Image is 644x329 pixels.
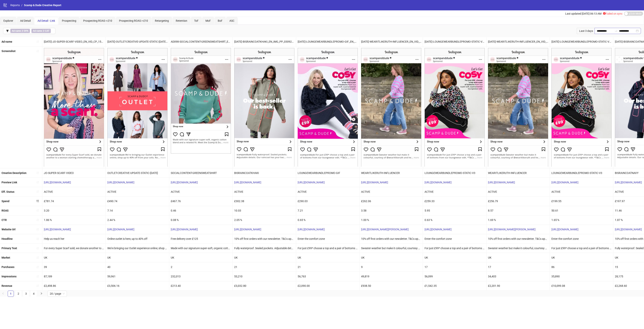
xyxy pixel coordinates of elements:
[423,197,486,206] div: £259.33
[62,19,76,22] span: Prospecting
[233,215,296,225] div: 2.05 %
[12,30,21,32] b: Ad name
[486,168,550,178] div: WEARITLIKERUTH-INFLUENCER
[551,48,612,166] img: Screenshot 120234148189120005
[486,234,550,243] div: 10% off first orders with our newsletter. T&Cs apply.
[296,215,359,225] div: 0.65 %
[550,253,613,262] div: UK
[615,181,642,184] a: [URL][DOMAIN_NAME]
[423,253,486,262] div: UK
[488,48,548,166] img: Screenshot 120234148149540005
[48,291,67,297] div: Page Size
[42,37,106,46] div: [DATE]-JO-SUPER-SCARF-VIDEO_EN_VID_CP_15082025_F_CC_SC12_USP11_JO-FOUNDER
[233,197,296,206] div: £302.38
[234,48,294,166] img: Screenshot 120233717722980005
[614,29,618,32] span: to
[551,181,578,184] a: [URL][DOMAIN_NAME]
[615,228,642,231] a: [URL][DOMAIN_NAME]
[176,19,187,22] span: Retention
[107,228,134,231] a: [URL][DOMAIN_NAME]
[2,237,13,240] b: Headline
[234,228,261,231] a: [URL][DOMAIN_NAME]
[106,215,169,225] div: 2.44 %
[360,197,423,206] div: £262.06
[423,272,486,281] div: 56,099
[194,19,199,22] span: ToF
[425,48,485,166] img: Screenshot 120234148189000005
[296,272,359,281] div: 56,763
[8,291,14,297] a: 1
[36,209,39,212] span: sort-ascending
[2,190,14,193] b: Eff. Status
[169,272,232,281] div: 232,013
[107,48,168,166] img: Screenshot 120233273991890005
[296,244,359,253] div: For just £99* choose a top and a pair of bottoms from our loungewear edit. *T&Cs apply. Selected ...
[423,168,486,178] div: LOUNGEWEARBUNDLEPROMO-STATIC-V3
[423,37,486,46] div: [DATE]-LOUNGEWEARBUNDLEPROMO-STATIC-V3_EN_IMG_SP_11092025_F_CC_SC1_USP3_PROMO - Copy
[360,234,423,243] div: 10% off first orders with our newsletter. T&Cs apply.
[233,262,296,272] div: 21
[16,291,21,297] a: 2
[296,187,359,196] div: ACTIVE
[425,181,452,184] a: [URL][DOMAIN_NAME]
[2,209,9,212] b: ROAS
[21,3,22,7] li: /
[42,244,106,253] div: For every Super Scarf sold, we donate another to a woman starting [MEDICAL_DATA] as a soft touch ...
[15,291,21,297] li: 2
[3,19,13,22] span: Explorer
[550,206,613,215] div: 50.61
[360,262,423,272] div: 9
[229,19,234,22] span: ASC
[169,234,232,243] div: Free delivery over £125
[233,281,296,290] div: £3,032.80
[360,281,423,290] div: £938.50
[2,284,12,287] b: Revenue
[360,168,423,178] div: WEARITLIKERUTH-INFLUENCER
[550,187,613,196] div: ACTIVE
[42,215,106,225] div: 1.86 %
[42,272,106,281] div: 87,189
[423,244,486,253] div: For just £99* choose a top and a pair of bottoms from our loungewear edit. *T&Cs apply. Selected ...
[486,281,550,290] div: £2,201.90
[45,30,49,32] b: CAT
[233,272,296,281] div: 53,210
[106,272,169,281] div: 59,961
[2,265,14,269] b: Purchases
[31,291,37,297] a: 4
[6,30,9,32] span: filter
[233,37,296,46] div: [DATE]-BISRAINCOATKHAKI_EN_IMG_PP_03092025_F_CC_SC1_USP14_BIS
[42,281,106,290] div: £2,498.86
[8,291,14,297] li: 1
[550,37,613,46] div: [DATE]-LOUNGEWEARBUNDLEPROMO-STATIC-V3_EN_IMG_SP_11092025_F_CC_SC1_USP3_PROMO - Copy
[423,262,486,272] div: 17
[36,181,39,184] span: sort-ascending
[106,206,169,215] div: 7.14
[38,291,44,297] button: right
[2,50,16,53] b: Screenshot
[234,181,261,184] a: [URL][DOMAIN_NAME]
[205,19,211,22] span: MoF
[31,29,51,33] span: ∌
[40,292,43,295] span: right
[2,181,17,184] b: Preview Link
[486,272,550,281] div: 34,403
[550,215,613,225] div: 1.65 %
[486,253,550,262] div: UK
[106,187,169,196] div: ACTIVE
[42,234,106,243] div: Help us reach her
[36,266,39,268] span: sort-ascending
[38,19,55,22] span: Ad Detail - Link
[360,244,423,253] div: Sweater weather but make it colourful, courtesy of @wearitlikeruth and her Scamp & Dude haul.
[171,48,231,154] img: Screenshot 120226734638270005
[233,187,296,196] div: ACTIVE
[298,228,325,231] a: [URL][DOMAIN_NAME]
[106,244,169,253] div: We're bringing our Outlet experience online; shop up to 40% off from your sofa. No queues, no str...
[360,206,423,215] div: 3.58
[298,181,325,184] a: [URL][DOMAIN_NAME]
[2,200,9,203] b: Spend
[603,12,623,15] span: Failed on sync
[106,37,169,46] div: [DATE]-OUTLET-CREATIVE-UPDATE-STATIC-[DATE]_EN_IMG_CP_30072025_F_CC_SC1_USP3_OUTLET-UPDATE
[42,206,106,215] div: 3.20
[550,168,613,178] div: LOUNGEWEARBUNDLEPROMO-STATIC-V3
[488,228,536,231] a: [URL][DOMAIN_NAME][PERSON_NAME]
